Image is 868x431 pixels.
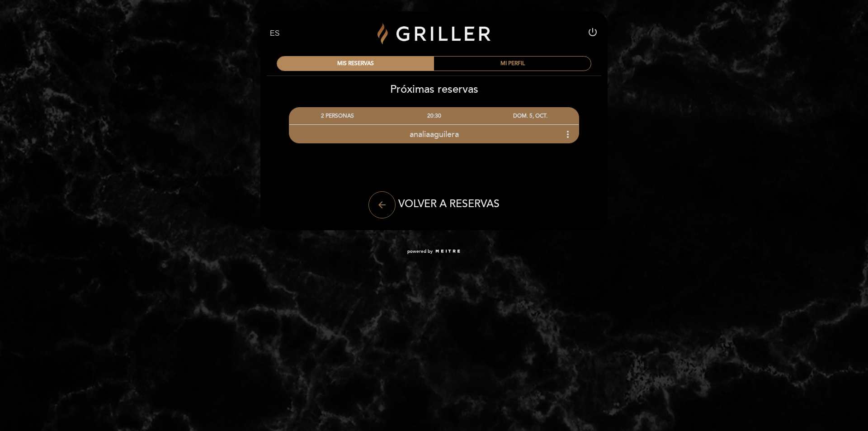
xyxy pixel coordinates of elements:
[277,57,434,71] div: MIS RESERVAS
[398,198,500,210] span: VOLVER A RESERVAS
[260,83,608,96] h2: Próximas reservas
[435,249,461,254] img: MEITRE
[386,108,482,124] div: 20:30
[368,191,396,218] button: arrow_back
[407,248,461,255] a: powered by
[587,27,598,38] i: power_settings_new
[289,108,386,124] div: 2 PERSONAS
[377,21,491,46] a: Griller Cariló
[587,27,598,41] button: power_settings_new
[562,129,573,140] i: more_vert
[407,248,433,255] span: powered by
[410,129,459,139] span: analiaaguilera
[482,108,579,124] div: DOM. 5, OCT.
[434,57,591,71] div: MI PERFIL
[377,199,387,210] i: arrow_back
